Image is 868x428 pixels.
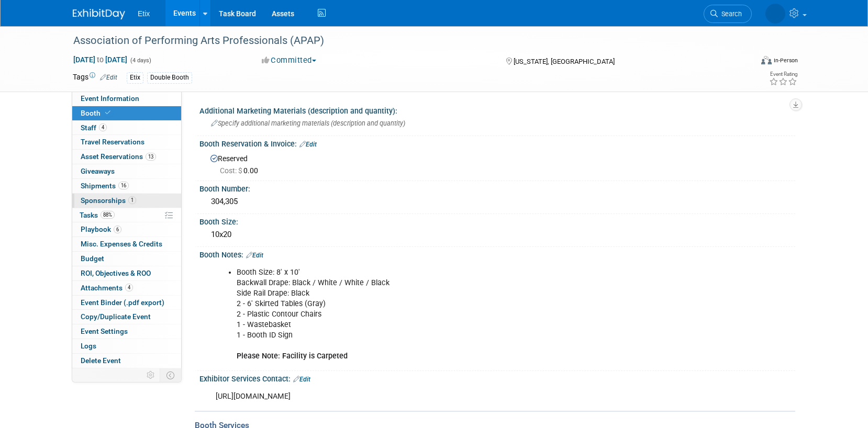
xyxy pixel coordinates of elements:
a: Edit [299,141,317,148]
span: Tasks [80,211,115,219]
a: Staff4 [72,121,181,135]
span: 13 [146,153,156,161]
span: 1 [128,196,136,204]
div: Booth Reservation & Invoice: [199,136,795,150]
span: to [95,55,105,64]
td: Toggle Event Tabs [160,368,182,382]
span: Booth [81,109,113,117]
span: Etix [138,9,150,18]
img: Format-Inperson.png [761,56,772,64]
span: Giveaways [81,167,115,175]
span: 0.00 [220,166,262,175]
a: Edit [246,252,263,259]
b: Please Note: Facility is Carpeted [237,352,348,361]
div: Booth Notes: [199,247,795,261]
div: Event Rating [769,72,797,77]
span: Search [718,10,742,18]
div: 10x20 [207,227,787,243]
span: Shipments [81,182,129,190]
span: Asset Reservations [81,152,156,161]
span: 4 [99,123,107,131]
div: Exhibitor Services Contact: [199,371,795,385]
span: Sponsorships [81,196,136,205]
span: 4 [125,284,133,291]
span: Copy/Duplicate Event [81,312,151,321]
span: Cost: $ [220,166,243,175]
a: Giveaways [72,164,181,178]
a: Asset Reservations13 [72,150,181,164]
a: Tasks88% [72,208,181,222]
span: 16 [118,182,129,189]
span: [US_STATE], [GEOGRAPHIC_DATA] [514,58,615,65]
a: Search [704,5,752,23]
span: 88% [101,211,115,219]
td: Personalize Event Tab Strip [142,368,160,382]
span: Delete Event [81,356,121,365]
img: Paige Redden [765,4,785,24]
a: Event Settings [72,324,181,339]
a: Logs [72,339,181,353]
a: Edit [293,376,310,383]
a: Shipments16 [72,179,181,193]
div: Additional Marketing Materials (description and quantity): [199,103,795,116]
span: Specify additional marketing materials (description and quantity) [211,119,405,127]
span: Attachments [81,284,133,292]
span: Event Information [81,94,139,103]
a: Attachments4 [72,281,181,295]
a: ROI, Objectives & ROO [72,266,181,280]
img: ExhibitDay [73,9,125,19]
div: Association of Performing Arts Professionals (APAP) [70,31,736,50]
a: Copy/Duplicate Event [72,310,181,324]
span: ROI, Objectives & ROO [81,269,151,277]
a: Event Information [72,92,181,106]
div: Etix [127,72,143,83]
span: Budget [81,254,104,263]
a: Event Binder (.pdf export) [72,296,181,310]
a: Edit [100,74,117,81]
span: (4 days) [129,57,151,64]
span: Event Binder (.pdf export) [81,298,164,307]
a: Travel Reservations [72,135,181,149]
i: Booth reservation complete [105,110,110,116]
a: Budget [72,252,181,266]
a: Playbook6 [72,222,181,236]
a: Sponsorships1 [72,194,181,208]
span: Travel Reservations [81,138,144,146]
span: Staff [81,123,107,132]
span: Event Settings [81,327,128,335]
div: 304,305 [207,194,787,210]
div: In-Person [773,57,798,64]
td: Tags [73,72,117,84]
div: Booth Number: [199,181,795,194]
div: Reserved [207,151,787,176]
button: Committed [258,55,320,66]
a: Booth [72,106,181,120]
div: Booth Size: [199,214,795,227]
span: Logs [81,342,96,350]
span: Playbook [81,225,121,233]
a: Delete Event [72,354,181,368]
a: Misc. Expenses & Credits [72,237,181,251]
span: [DATE] [DATE] [73,55,128,64]
div: [URL][DOMAIN_NAME] [208,386,680,407]
span: 6 [114,226,121,233]
div: Event Format [690,54,798,70]
span: Misc. Expenses & Credits [81,240,162,248]
div: Double Booth [147,72,192,83]
li: Booth Size: 8' x 10' Backwall Drape: Black / White / White / Black Side Rail Drape: Black 2 - 6' ... [237,267,674,362]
